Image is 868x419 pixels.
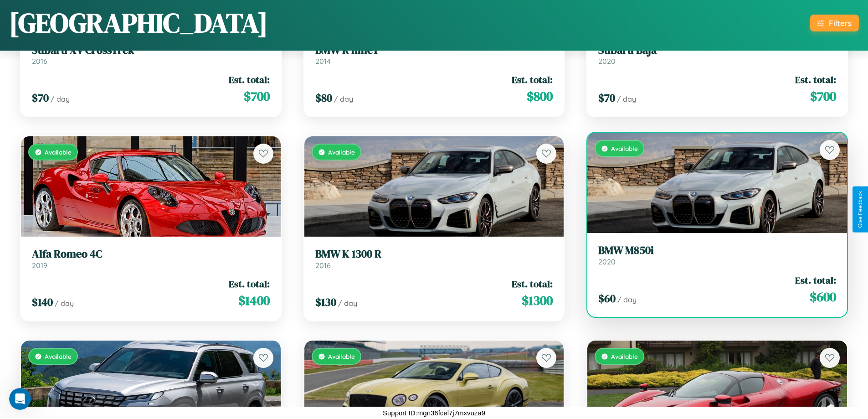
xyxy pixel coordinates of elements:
[9,388,31,410] iframe: Intercom live chat
[598,44,836,66] a: Subaru Baja2020
[611,352,638,360] span: Available
[810,15,859,31] button: Filters
[328,352,355,360] span: Available
[527,87,553,105] span: $ 800
[829,18,852,28] div: Filters
[32,57,47,66] span: 2016
[334,94,353,103] span: / day
[229,73,270,86] span: Est. total:
[315,248,553,261] h3: BMW K 1300 R
[338,299,357,308] span: / day
[55,299,74,308] span: / day
[512,277,553,290] span: Est. total:
[32,295,53,310] span: $ 140
[598,244,836,257] h3: BMW M850i
[617,295,637,304] span: / day
[383,407,485,419] p: Support ID: mgn36fcel7j7mxvuza9
[315,295,336,310] span: $ 130
[9,4,268,41] h1: [GEOGRAPHIC_DATA]
[598,257,616,266] span: 2020
[328,148,355,156] span: Available
[32,261,47,270] span: 2019
[795,274,836,287] span: Est. total:
[238,291,270,310] span: $ 1400
[512,73,553,86] span: Est. total:
[32,248,270,270] a: Alfa Romeo 4C2019
[45,352,72,360] span: Available
[315,261,331,270] span: 2016
[315,44,553,66] a: BMW R nineT2014
[315,90,332,105] span: $ 80
[315,57,331,66] span: 2014
[32,90,49,105] span: $ 70
[32,44,270,66] a: Subaru XV CrossTrek2016
[32,248,270,261] h3: Alfa Romeo 4C
[611,145,638,152] span: Available
[45,148,72,156] span: Available
[810,87,836,105] span: $ 700
[51,94,70,103] span: / day
[522,291,553,310] span: $ 1300
[244,87,270,105] span: $ 700
[810,288,836,306] span: $ 600
[598,244,836,266] a: BMW M850i2020
[617,94,636,103] span: / day
[795,73,836,86] span: Est. total:
[315,248,553,270] a: BMW K 1300 R2016
[857,191,863,228] div: Give Feedback
[598,291,616,306] span: $ 60
[598,57,616,66] span: 2020
[598,90,615,105] span: $ 70
[229,277,270,290] span: Est. total:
